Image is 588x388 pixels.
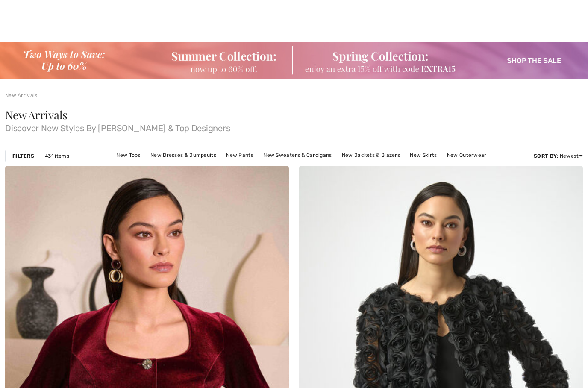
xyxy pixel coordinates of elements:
[534,152,583,160] div: : Newest
[5,107,67,122] span: New Arrivals
[5,121,583,132] span: Discover New Styles By [PERSON_NAME] & Top Designers
[534,153,557,159] strong: Sort By
[222,150,258,161] a: New Pants
[406,150,441,161] a: New Skirts
[5,92,38,98] a: New Arrivals
[338,150,404,161] a: New Jackets & Blazers
[45,152,69,160] span: 431 items
[259,150,336,161] a: New Sweaters & Cardigans
[146,150,220,161] a: New Dresses & Jumpsuits
[443,150,491,161] a: New Outerwear
[12,152,34,160] strong: Filters
[112,150,144,161] a: New Tops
